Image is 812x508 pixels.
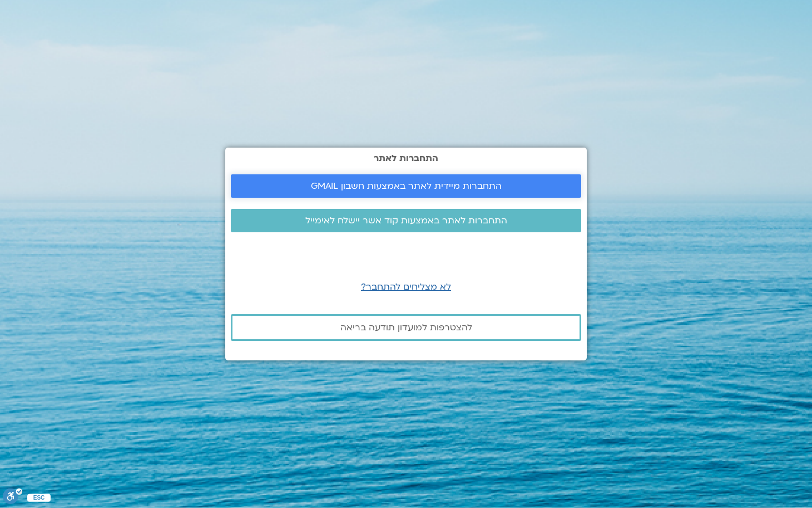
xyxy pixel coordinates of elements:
[361,281,451,293] a: לא מצליחים להתחבר?
[231,153,581,163] h2: התחברות לאתר
[340,323,472,333] span: להצטרפות למועדון תודעה בריאה
[305,216,507,226] span: התחברות לאתר באמצעות קוד אשר יישלח לאימייל
[231,314,581,341] a: להצטרפות למועדון תודעה בריאה
[231,209,581,232] a: התחברות לאתר באמצעות קוד אשר יישלח לאימייל
[231,174,581,198] a: התחברות מיידית לאתר באמצעות חשבון GMAIL
[311,181,502,191] span: התחברות מיידית לאתר באמצעות חשבון GMAIL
